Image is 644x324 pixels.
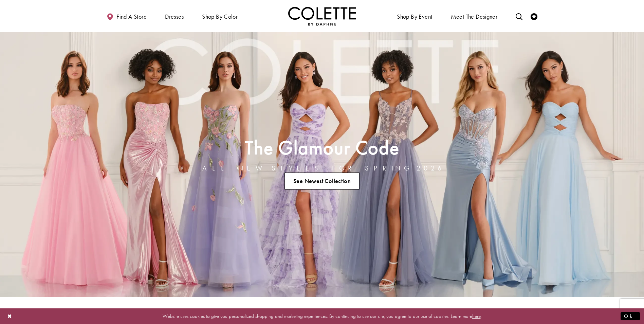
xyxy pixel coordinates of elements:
[202,164,442,172] h4: ALL NEW STYLES FOR SPRING 2026
[105,7,148,25] a: Find a store
[395,7,434,25] span: Shop By Event
[49,311,595,321] p: Website uses cookies to give you personalized shopping and marketing experiences. By continuing t...
[288,7,356,25] img: Colette by Daphne
[202,13,238,20] span: Shop by color
[397,13,432,20] span: Shop By Event
[200,170,444,192] ul: Slider Links
[284,173,360,190] a: See Newest Collection The Glamour Code ALL NEW STYLES FOR SPRING 2026
[514,7,524,25] a: Toggle search
[200,7,239,25] span: Shop by color
[4,310,16,322] button: Close Dialog
[451,13,498,20] span: Meet the designer
[116,13,147,20] span: Find a store
[165,13,184,20] span: Dresses
[163,7,185,25] span: Dresses
[472,312,481,319] a: here
[288,7,356,25] a: Visit Home Page
[449,7,499,25] a: Meet the designer
[202,138,442,157] h2: The Glamour Code
[529,7,539,25] a: Check Wishlist
[621,312,640,320] button: Submit Dialog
